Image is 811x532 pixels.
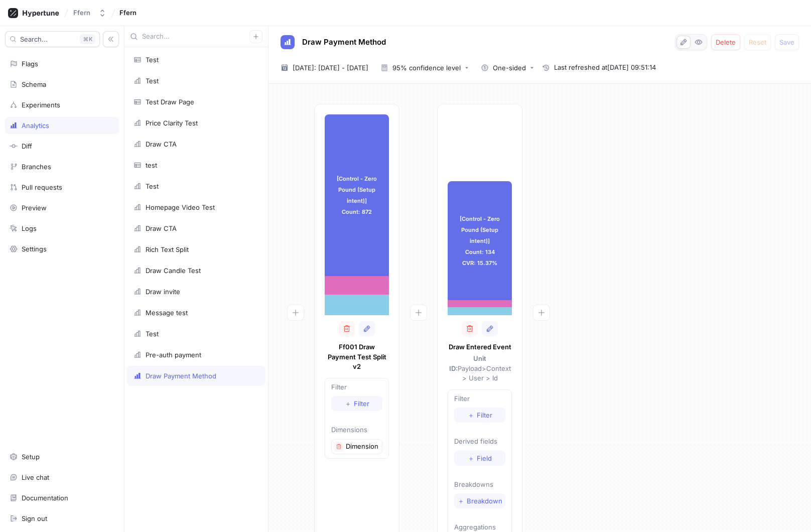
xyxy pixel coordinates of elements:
div: Homepage Video Test [146,203,215,211]
div: Schema [22,80,46,88]
p: Draw Entered Event [448,342,512,352]
span: Ffern [119,9,137,16]
span: Filter [354,401,369,407]
div: Pre-auth payment [146,351,201,359]
span: ＋ [468,412,474,418]
div: Test [146,330,159,338]
p: Payload > Context > User > Id [448,354,512,383]
button: Delete [711,34,740,50]
span: [DATE]: [DATE] - [DATE] [293,63,368,73]
button: One-sided [477,60,538,75]
div: Preview [22,204,47,212]
div: Ffern [73,9,90,17]
strong: Unit ID: [449,354,487,372]
span: Search... [20,36,48,42]
button: ＋Breakdown [454,493,505,508]
div: Rich Text Split [146,245,189,253]
div: test [146,161,157,169]
span: Delete [716,39,736,45]
div: [Control - Zero Pound (Setup intent)] Count: 872 [325,114,389,276]
div: K [80,34,95,44]
div: Sign out [22,514,47,522]
span: Field [477,455,492,461]
div: Test [146,182,159,190]
span: Last refreshed at [DATE] 09:51:14 [554,63,656,73]
div: Draw Candle Test [146,267,201,275]
span: Breakdown [467,498,502,504]
div: Price Clarity Test [146,119,198,127]
button: Reset [744,34,771,50]
div: Test [146,77,159,85]
p: Breakdowns [454,480,505,490]
input: Search... [142,32,249,42]
div: One-sided [493,65,526,71]
div: Documentation [22,494,68,502]
button: 95% confidence level [376,60,473,75]
div: Draw CTA [146,224,177,232]
p: Dimensions [331,425,382,435]
div: Settings [22,245,47,253]
div: Test Draw Page [146,98,194,106]
div: 95% confidence level [392,65,461,71]
button: Ffern [69,5,110,21]
span: ＋ [468,455,474,461]
div: Experiments [22,101,60,109]
div: Setup [22,453,40,461]
div: Live chat [22,473,49,481]
div: Diff [22,142,32,150]
div: Branches [22,163,51,171]
span: Filter [477,412,492,418]
p: Filter [454,394,505,404]
button: ＋Filter [331,396,382,411]
span: ＋ [345,401,351,407]
span: ＋ [458,498,464,504]
div: Draw Payment Method [146,372,216,380]
div: Flags [22,60,38,68]
span: Draw Payment Method [302,38,386,46]
button: Search...K [5,31,100,47]
span: Reset [749,39,766,45]
div: [Control - Zero Pound (Setup intent)] Count: 134 CVR: 15.37% [448,181,512,300]
span: Save [779,39,794,45]
div: Draw invite [146,288,180,296]
button: ＋Field [454,451,505,466]
p: Dimension 1 [346,442,380,452]
p: Filter [331,382,382,392]
button: ＋Filter [454,408,505,423]
button: Save [775,34,799,50]
div: Analytics [22,121,49,129]
div: Message test [146,309,188,317]
a: Documentation [5,489,119,506]
div: Test [146,56,159,64]
div: Logs [22,224,37,232]
div: Draw CTA [146,140,177,148]
p: Derived fields [454,437,505,447]
p: Ff001 Draw Payment Test Split v2 [325,342,389,372]
div: Pull requests [22,183,62,191]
